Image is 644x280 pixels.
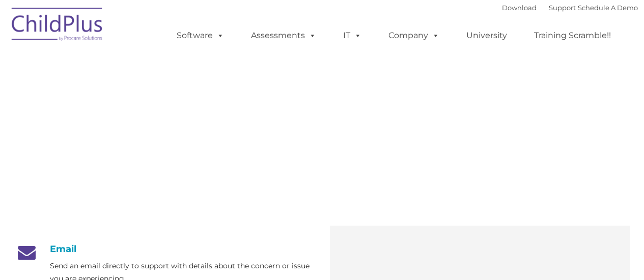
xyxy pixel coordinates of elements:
a: Download [502,4,537,12]
font: | [502,4,638,12]
a: IT [333,25,372,46]
a: Training Scramble!! [524,25,621,46]
a: Support [549,4,576,12]
a: Assessments [241,25,326,46]
img: ChildPlus by Procare Solutions [7,1,108,51]
a: University [456,25,517,46]
a: Software [166,25,234,46]
a: Schedule A Demo [578,4,638,12]
a: Company [378,25,450,46]
h4: Email [14,243,315,255]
